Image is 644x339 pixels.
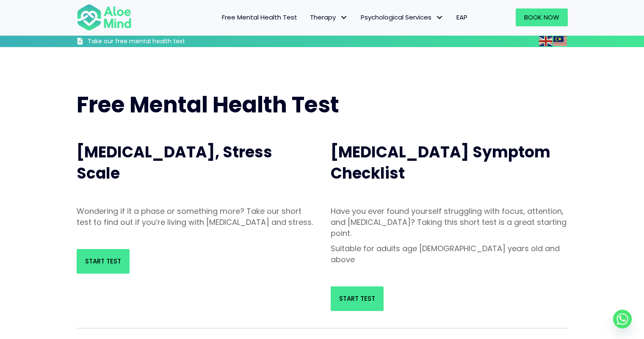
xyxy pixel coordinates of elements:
span: EAP [456,13,467,22]
a: English [539,36,553,46]
a: Malay [553,36,568,46]
span: Book Now [524,13,559,22]
a: Psychological ServicesPsychological Services: submenu [354,8,450,26]
span: [MEDICAL_DATA] Symptom Checklist [331,141,550,184]
span: Therapy: submenu [338,11,350,24]
nav: Menu [143,8,474,26]
a: Start Test [331,286,384,311]
span: Free Mental Health Test [222,13,297,22]
span: [MEDICAL_DATA], Stress Scale [77,141,272,184]
img: ms [553,36,567,46]
a: Start Test [77,249,130,274]
span: Free Mental Health Test [77,89,339,120]
a: Book Now [516,8,568,26]
span: Start Test [339,294,375,303]
p: Wondering if it a phase or something more? Take our short test to find out if you’re living with ... [77,206,314,228]
a: Take our free mental health test [77,37,230,47]
span: Therapy [310,13,348,22]
a: TherapyTherapy: submenu [304,8,354,26]
p: Have you ever found yourself struggling with focus, attention, and [MEDICAL_DATA]? Taking this sh... [331,206,568,239]
a: EAP [450,8,474,26]
p: Suitable for adults age [DEMOGRAPHIC_DATA] years old and above [331,243,568,265]
span: Start Test [85,257,121,266]
a: Whatsapp [613,310,632,328]
img: Aloe mind Logo [77,3,132,31]
a: Free Mental Health Test [216,8,304,26]
span: Psychological Services [361,13,444,22]
img: en [539,36,553,46]
h3: Take our free mental health test [88,37,230,46]
span: Psychological Services: submenu [434,11,446,24]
